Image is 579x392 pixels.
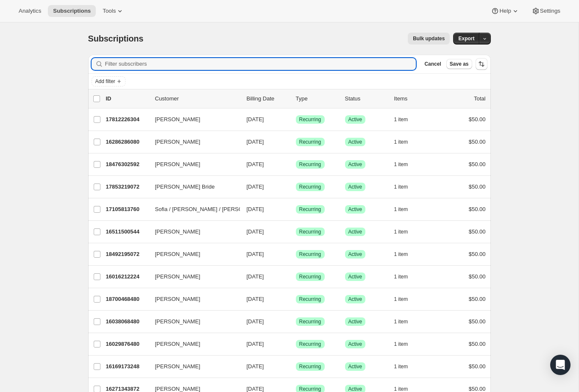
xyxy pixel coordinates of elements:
span: $50.00 [469,183,486,190]
button: [PERSON_NAME] [150,292,235,306]
span: 1 item [394,296,408,303]
span: Export [458,35,474,42]
span: Active [348,318,362,325]
span: 1 item [394,139,408,145]
p: 18492195072 [106,250,148,259]
div: 16511500544[PERSON_NAME][DATE]SuccessRecurringSuccessActive1 item$50.00 [106,226,486,238]
span: [PERSON_NAME] [155,228,200,236]
span: Active [348,251,362,258]
span: Bulk updates [413,35,445,42]
span: [DATE] [247,341,264,347]
span: Recurring [299,228,321,235]
div: 16169173248[PERSON_NAME][DATE]SuccessRecurringSuccessActive1 item$50.00 [106,361,486,373]
span: Add filter [95,78,115,85]
div: Items [394,95,437,103]
span: $50.00 [469,161,486,167]
span: [PERSON_NAME] [155,250,200,259]
button: Subscriptions [48,5,96,17]
span: [DATE] [247,363,264,370]
button: 1 item [394,203,418,215]
span: $50.00 [469,318,486,325]
span: Active [348,228,362,235]
p: 16029876480 [106,340,148,348]
span: [DATE] [247,183,264,190]
div: 17105813760Sofia / [PERSON_NAME] / [PERSON_NAME][DATE]SuccessRecurringSuccessActive1 item$50.00 [106,203,486,215]
p: 16016212224 [106,272,148,281]
button: 1 item [394,136,418,148]
button: 1 item [394,114,418,125]
button: [PERSON_NAME] [150,135,235,149]
span: Active [348,296,362,303]
span: $50.00 [469,363,486,370]
button: [PERSON_NAME] [150,225,235,239]
span: 1 item [394,228,408,235]
span: Recurring [299,341,321,348]
span: Save as [450,61,469,67]
span: [PERSON_NAME] [155,340,200,348]
div: 16029876480[PERSON_NAME][DATE]SuccessRecurringSuccessActive1 item$50.00 [106,338,486,350]
span: 1 item [394,273,408,280]
button: 1 item [394,316,418,328]
span: 1 item [394,318,408,325]
span: [DATE] [247,386,264,392]
span: [DATE] [247,206,264,212]
p: 16169173248 [106,362,148,371]
div: Open Intercom Messenger [550,355,571,375]
button: 1 item [394,158,418,170]
button: 1 item [394,338,418,350]
button: [PERSON_NAME] [150,270,235,284]
button: Tools [97,5,129,17]
p: 16511500544 [106,228,148,236]
span: [DATE] [247,161,264,167]
span: $50.00 [469,228,486,235]
span: $50.00 [469,296,486,302]
span: [DATE] [247,251,264,257]
p: 17812226304 [106,115,148,124]
span: [PERSON_NAME] [155,160,200,169]
div: 18476302592[PERSON_NAME][DATE]SuccessRecurringSuccessActive1 item$50.00 [106,158,486,170]
p: 17853219072 [106,183,148,191]
p: Total [474,95,485,103]
span: Sofia / [PERSON_NAME] / [PERSON_NAME] [155,205,267,214]
span: Analytics [19,8,41,14]
span: 1 item [394,251,408,258]
span: 1 item [394,161,408,168]
span: Recurring [299,318,321,325]
button: [PERSON_NAME] Bride [150,180,235,194]
span: $50.00 [469,386,486,392]
span: Recurring [299,251,321,258]
button: [PERSON_NAME] [150,113,235,126]
span: Recurring [299,116,321,123]
div: 17853219072[PERSON_NAME] Bride[DATE]SuccessRecurringSuccessActive1 item$50.00 [106,181,486,193]
span: $50.00 [469,341,486,347]
div: 17812226304[PERSON_NAME][DATE]SuccessRecurringSuccessActive1 item$50.00 [106,114,486,125]
button: Sofia / [PERSON_NAME] / [PERSON_NAME] [150,203,235,216]
span: [DATE] [247,228,264,235]
button: Export [453,33,479,44]
div: 16286286080[PERSON_NAME][DATE]SuccessRecurringSuccessActive1 item$50.00 [106,136,486,148]
span: Help [499,8,511,14]
span: [PERSON_NAME] [155,272,200,281]
button: Help [486,5,524,17]
button: Sort the results [476,58,487,70]
span: Cancel [424,61,441,67]
span: Active [348,139,362,145]
span: [DATE] [247,273,264,280]
span: [DATE] [247,318,264,325]
button: Bulk updates [408,33,450,44]
span: 1 item [394,116,408,123]
button: [PERSON_NAME] [150,337,235,351]
div: Type [296,95,338,103]
span: 1 item [394,363,408,370]
span: Subscriptions [88,34,144,43]
span: [PERSON_NAME] Bride [155,183,215,191]
span: Active [348,183,362,190]
span: 1 item [394,206,408,213]
button: Settings [526,5,565,17]
button: Cancel [421,59,444,69]
span: [DATE] [247,139,264,145]
button: [PERSON_NAME] [150,360,235,373]
span: $50.00 [469,206,486,212]
div: 16016212224[PERSON_NAME][DATE]SuccessRecurringSuccessActive1 item$50.00 [106,271,486,283]
button: 1 item [394,226,418,238]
